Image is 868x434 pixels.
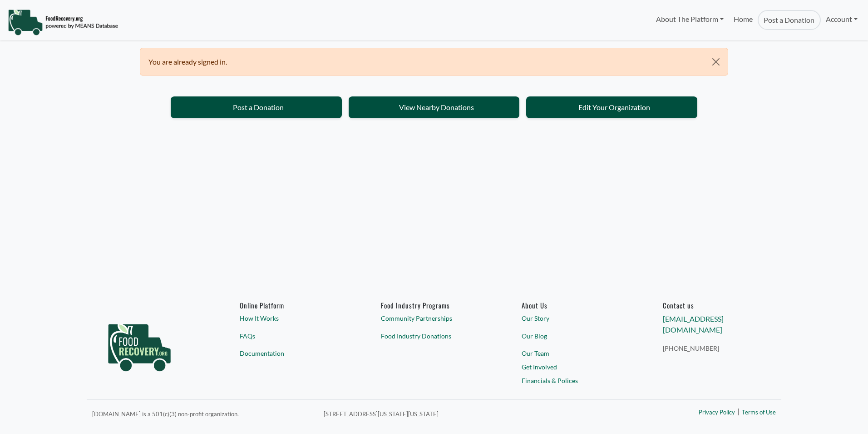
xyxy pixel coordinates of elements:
a: Food Industry Donations [381,331,488,340]
a: Account [821,10,863,28]
a: Community Partnerships [381,313,488,323]
a: Terms of Use [742,408,776,417]
a: View Nearby Donations [349,96,520,118]
a: [EMAIL_ADDRESS][DOMAIN_NAME] [663,314,724,334]
a: Documentation [240,348,346,358]
div: You are already signed in. [140,48,728,76]
p: [STREET_ADDRESS][US_STATE][US_STATE] [324,408,602,419]
a: Privacy Policy [699,408,735,417]
a: Home [729,10,758,30]
a: FAQs [240,331,346,340]
h6: Online Platform [240,301,346,309]
a: [PHONE_NUMBER] [663,343,769,353]
span: | [737,406,740,417]
a: Post a Donation [758,10,820,30]
h6: Food Industry Programs [381,301,488,309]
a: Post a Donation [171,96,342,118]
img: NavigationLogo_FoodRecovery-91c16205cd0af1ed486a0f1a7774a6544ea792ac00100771e7dd3ec7c0e58e41.png [8,9,118,36]
a: Our Story [522,313,628,323]
a: Our Blog [522,331,628,340]
h6: Contact us [663,301,769,309]
img: food_recovery_green_logo-76242d7a27de7ed26b67be613a865d9c9037ba317089b267e0515145e5e51427.png [99,301,180,388]
button: Close [705,48,728,76]
a: About The Platform [651,10,728,28]
a: Financials & Polices [522,375,628,385]
a: How It Works [240,313,346,323]
a: Our Team [522,348,628,358]
a: Get Involved [522,362,628,372]
a: Edit Your Organization [526,96,697,118]
a: About Us [522,301,628,309]
p: [DOMAIN_NAME] is a 501(c)(3) non-profit organization. [92,408,313,419]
